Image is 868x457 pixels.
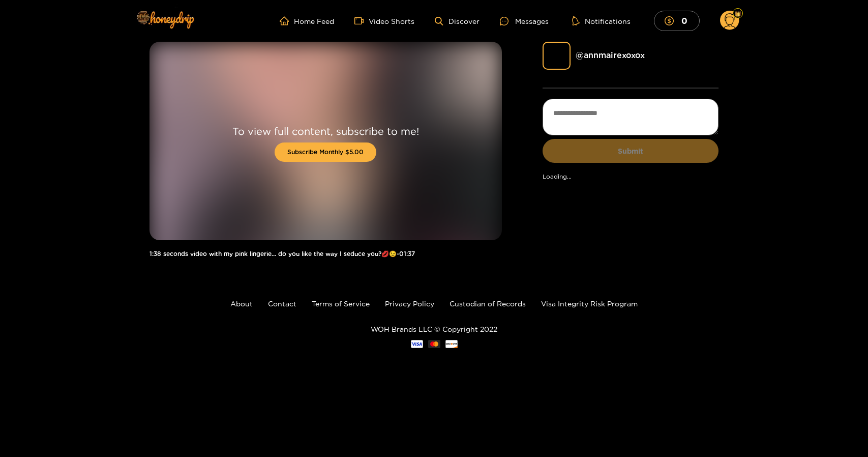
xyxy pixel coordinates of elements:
mark: 0 [680,15,689,26]
button: Subscribe Monthly $5.00 [275,142,376,162]
a: @ annmairexoxox [576,50,645,60]
img: annmairexoxox [543,42,571,70]
img: Fan Level [735,11,741,17]
span: dollar [665,16,679,25]
a: About [230,300,253,307]
span: home [280,16,294,25]
p: To view full content, subscribe to me! [232,125,419,137]
button: Submit [543,139,719,163]
a: Video Shorts [354,16,414,25]
a: Discover [435,17,479,25]
span: video-camera [354,16,369,25]
a: Home Feed [280,16,334,25]
a: Privacy Policy [385,300,434,307]
a: Custodian of Records [450,300,526,307]
div: Messages [500,15,549,27]
a: Visa Integrity Risk Program [541,300,638,307]
a: Terms of Service [312,300,370,307]
a: Contact [268,300,296,307]
button: Notifications [569,16,634,26]
button: 0 [654,11,700,31]
div: Loading... [543,173,719,180]
h1: 1:38 seconds video with my pink lingerie... do you like the way I seduce you?💋😉 - 01:37 [149,250,502,258]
